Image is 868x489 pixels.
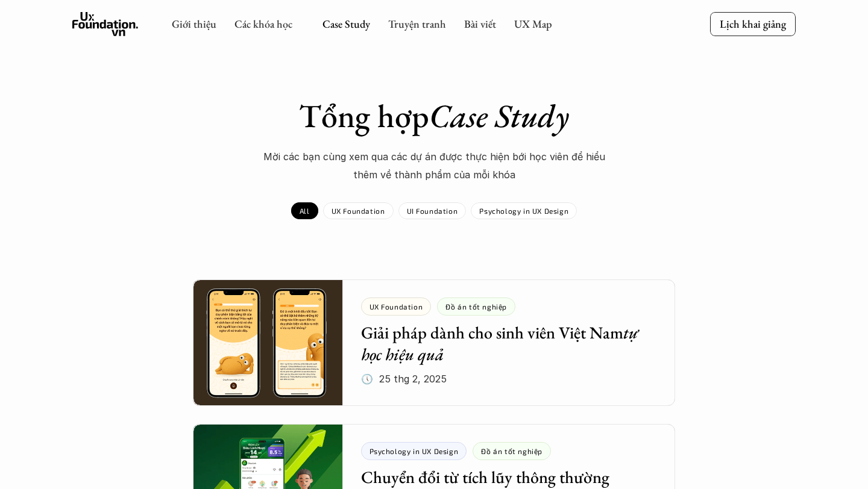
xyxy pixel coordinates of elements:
a: Bài viết [464,17,496,31]
a: Case Study [322,17,370,31]
h1: Tổng hợp [223,96,645,135]
a: UX Map [514,17,552,31]
p: UI Foundation [407,207,458,215]
p: Mời các bạn cùng xem qua các dự án được thực hiện bới học viên để hiểu thêm về thành phẩm của mỗi... [253,148,615,184]
a: Giải pháp dành cho sinh viên Việt Namtự học hiệu quả🕔 25 thg 2, 2025 [193,279,675,406]
p: Psychology in UX Design [479,207,568,215]
a: Lịch khai giảng [710,12,796,36]
a: Các khóa học [234,17,292,31]
p: Lịch khai giảng [720,17,786,31]
p: All [300,207,310,215]
a: Truyện tranh [388,17,446,31]
em: Case Study [429,95,569,137]
p: UX Foundation [332,207,385,215]
a: Giới thiệu [172,17,216,31]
